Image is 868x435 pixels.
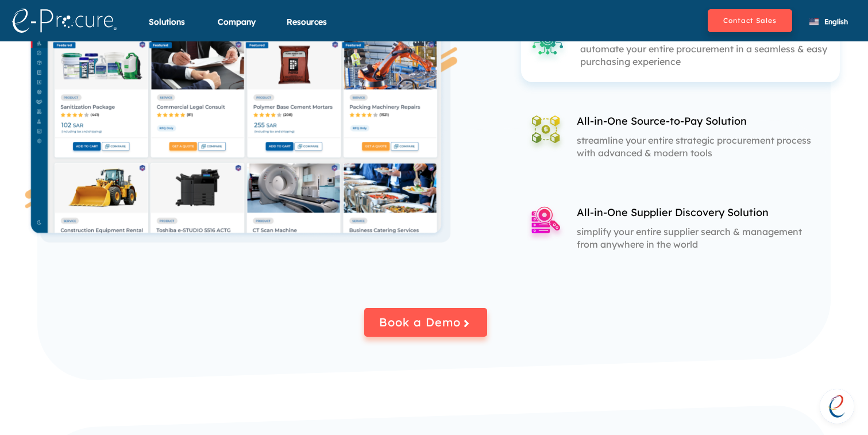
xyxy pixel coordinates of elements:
[218,16,256,42] div: Company
[580,43,834,68] p: automate your entire procurement in a seamless & easy purchasing experience
[577,134,813,159] p: streamline your entire strategic procurement process with advanced & modern tools
[824,17,848,26] span: English
[149,16,185,42] div: Solutions
[364,308,487,337] button: Book a Demo
[577,114,813,128] p: All-in-One Source-to-Pay Solution
[820,389,854,424] a: Open chat
[11,9,117,33] img: logo
[287,16,327,42] div: Resources
[708,9,792,32] button: Contact Sales
[577,225,813,251] p: simplify your entire supplier search & management from anywhere in the world
[577,205,813,220] p: All-in-One Supplier Discovery Solution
